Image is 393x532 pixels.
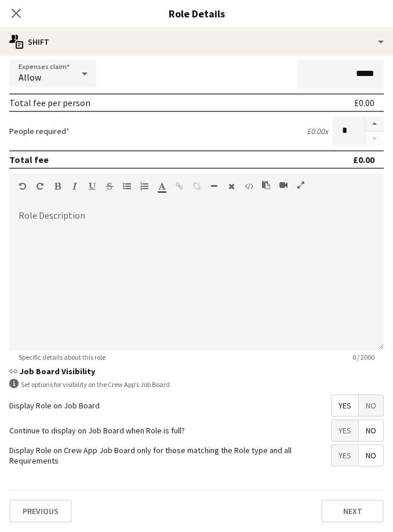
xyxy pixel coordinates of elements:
[245,182,253,191] button: HTML Code
[19,182,27,191] button: Undo
[279,180,288,190] button: Insert video
[36,182,44,191] button: Redo
[354,97,374,108] div: £0.00
[19,71,41,83] span: Allow
[9,97,90,108] div: Total fee per person
[9,500,72,523] button: Previous
[343,353,384,361] span: 0 / 2000
[9,154,49,165] div: Total fee
[332,395,358,416] span: Yes
[297,180,305,190] button: Fullscreen
[71,182,79,191] button: Italic
[332,420,358,441] span: Yes
[9,353,115,361] span: Specific details about this role
[9,400,100,411] label: Display Role on Job Board
[353,154,374,165] div: £0.00
[210,182,218,191] button: Horizontal Line
[359,445,383,466] span: No
[9,445,331,466] label: Display Role on Crew App Job Board only for those matching the Role type and all Requirements
[140,182,148,191] button: Ordered List
[227,182,235,191] button: Clear Formatting
[158,182,166,191] button: Text Color
[359,395,383,416] span: No
[53,182,61,191] button: Bold
[9,379,384,390] div: Set options for visibility on the Crew App’s Job Board
[307,126,328,136] div: £0.00 x
[9,126,70,136] label: People required
[105,182,114,191] button: Strikethrough
[9,366,384,377] h3: Job Board Visibility
[9,425,185,436] label: Continue to display on Job Board when Role is full?
[262,180,270,190] button: Paste as plain text
[359,420,383,441] span: No
[321,500,384,523] button: Next
[332,445,358,466] span: Yes
[88,182,96,191] button: Underline
[365,117,384,132] button: Increase
[123,182,131,191] button: Unordered List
